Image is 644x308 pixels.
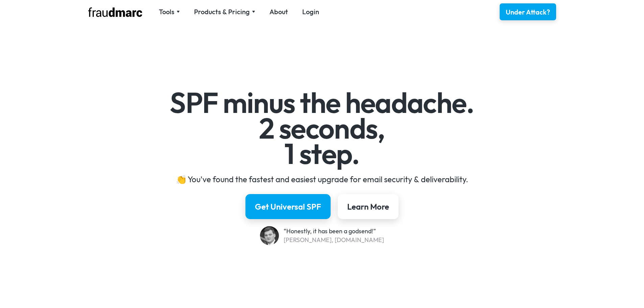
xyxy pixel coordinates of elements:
[338,194,399,219] a: Learn More
[159,7,180,17] div: Tools
[159,7,174,17] div: Tools
[302,7,319,17] a: Login
[506,7,550,17] div: Under Attack?
[126,90,518,167] h1: SPF minus the headache. 2 seconds, 1 step.
[194,7,255,17] div: Products & Pricing
[500,3,556,20] a: Under Attack?
[347,201,389,212] div: Learn More
[245,194,331,219] a: Get Universal SPF
[284,236,384,244] div: [PERSON_NAME], [DOMAIN_NAME]
[284,227,384,236] div: “Honestly, it has been a godsend!”
[194,7,250,17] div: Products & Pricing
[269,7,288,17] a: About
[126,174,518,185] div: 👏 You've found the fastest and easiest upgrade for email security & deliverability.
[255,201,321,212] div: Get Universal SPF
